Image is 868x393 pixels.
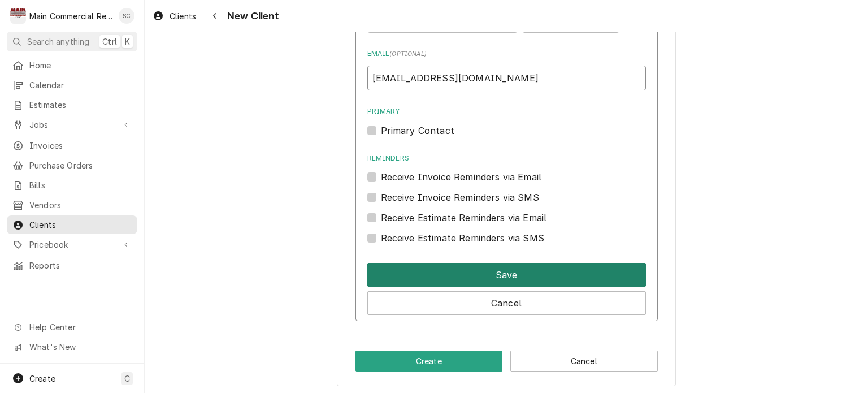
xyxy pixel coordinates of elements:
[29,59,132,71] span: Home
[10,8,26,24] div: M
[381,191,539,204] label: Receive Invoice Reminders via SMS
[7,338,137,356] a: Go to What's New
[367,287,646,315] div: Button Group Row
[27,36,89,47] span: Search anything
[381,170,542,184] label: Receive Invoice Reminders via Email
[224,8,279,24] span: New Client
[170,10,196,22] span: Clients
[367,106,646,137] div: Primary
[367,263,646,287] button: Save
[367,153,646,163] label: Reminders
[29,374,55,383] span: Create
[367,49,646,59] label: Email
[389,50,427,58] span: ( optional )
[29,159,132,171] span: Purchase Orders
[7,176,137,195] a: Bills
[367,49,646,90] div: Email
[206,7,224,25] button: Navigate back
[367,291,646,315] button: Cancel
[29,99,132,111] span: Estimates
[29,119,115,131] span: Jobs
[367,258,646,287] div: Button Group Row
[355,351,503,372] button: Create
[381,124,454,137] label: Primary Contact
[29,341,131,353] span: What's New
[510,351,658,372] button: Cancel
[29,219,132,231] span: Clients
[355,351,658,372] div: Button Group Row
[102,36,117,47] span: Ctrl
[29,10,112,22] div: Main Commercial Refrigeration Service
[29,140,132,152] span: Invoices
[29,260,132,271] span: Reports
[7,156,137,175] a: Purchase Orders
[7,32,137,51] button: Search anythingCtrlK
[7,76,137,94] a: Calendar
[125,36,130,47] span: K
[7,215,137,234] a: Clients
[119,8,134,24] div: SC
[7,96,137,114] a: Estimates
[381,211,547,224] label: Receive Estimate Reminders via Email
[7,136,137,155] a: Invoices
[381,231,544,245] label: Receive Estimate Reminders via SMS
[29,79,132,91] span: Calendar
[119,8,134,24] div: Sharon Campbell's Avatar
[10,8,26,24] div: Main Commercial Refrigeration Service's Avatar
[148,7,201,25] a: Clients
[29,199,132,211] span: Vendors
[7,196,137,214] a: Vendors
[367,258,646,315] div: Button Group
[29,239,115,251] span: Pricebook
[7,256,137,275] a: Reports
[7,318,137,336] a: Go to Help Center
[367,106,646,116] label: Primary
[7,235,137,254] a: Go to Pricebook
[29,321,131,333] span: Help Center
[124,373,130,385] span: C
[7,115,137,134] a: Go to Jobs
[355,351,658,372] div: Button Group
[29,179,132,191] span: Bills
[7,56,137,75] a: Home
[367,153,646,184] div: Reminders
